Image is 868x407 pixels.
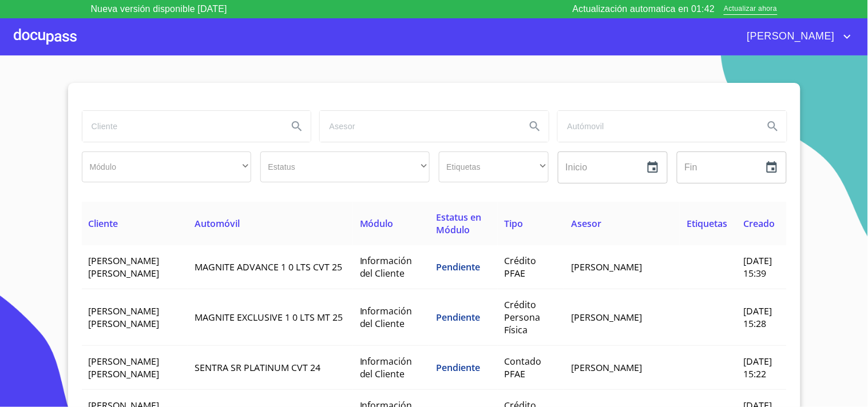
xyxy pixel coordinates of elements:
span: Creado [743,217,775,230]
span: [PERSON_NAME] [PERSON_NAME] [89,305,160,330]
span: [PERSON_NAME] [571,311,642,324]
p: Actualización automatica en 01:42 [573,2,715,16]
span: [PERSON_NAME] [571,261,642,273]
div: ​ [82,151,251,182]
span: [DATE] 15:39 [743,254,772,280]
span: [DATE] 15:22 [743,355,772,380]
span: Información del Cliente [360,305,413,330]
button: Search [283,113,311,140]
input: search [82,111,279,142]
span: Pendiente [436,311,480,324]
span: [DATE] 15:28 [743,305,772,330]
span: Pendiente [436,261,480,273]
span: Etiquetas [687,217,727,230]
span: Crédito Persona Física [505,298,541,336]
span: Asesor [571,217,601,230]
span: Estatus en Módulo [436,211,481,236]
span: [PERSON_NAME] [PERSON_NAME] [89,254,160,280]
span: Actualizar ahora [724,3,777,15]
button: Search [521,113,549,140]
span: [PERSON_NAME] [571,361,642,374]
span: Información del Cliente [360,355,413,380]
div: ​ [260,151,430,182]
span: Automóvil [195,217,240,230]
span: MAGNITE ADVANCE 1 0 LTS CVT 25 [195,261,342,273]
span: SENTRA SR PLATINUM CVT 24 [195,361,320,374]
span: Módulo [360,217,394,230]
span: Información del Cliente [360,254,413,280]
input: search [320,111,517,142]
span: Crédito PFAE [505,254,537,280]
span: [PERSON_NAME] [739,27,841,46]
span: MAGNITE EXCLUSIVE 1 0 LTS MT 25 [195,311,343,324]
span: [PERSON_NAME] [PERSON_NAME] [89,355,160,380]
button: Search [759,113,787,140]
input: search [558,111,755,142]
span: Cliente [89,217,118,230]
span: Tipo [505,217,524,230]
p: Nueva versión disponible [DATE] [91,2,227,16]
div: ​ [439,151,549,182]
span: Pendiente [436,361,480,374]
button: account of current user [739,27,854,46]
span: Contado PFAE [505,355,542,380]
